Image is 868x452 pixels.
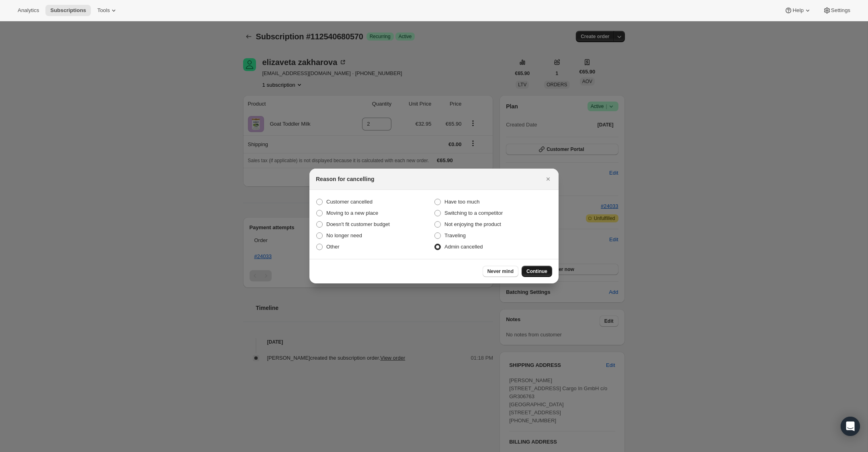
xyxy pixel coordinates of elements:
[326,199,373,205] span: Customer cancelled
[792,7,803,14] span: Help
[50,7,86,14] span: Subscriptions
[13,5,44,16] button: Analytics
[326,232,362,238] span: No longer need
[97,7,110,14] span: Tools
[841,417,860,436] div: Open Intercom Messenger
[444,221,501,227] span: Not enjoying the product
[326,210,378,216] span: Moving to a new place
[487,268,514,275] span: Never mind
[444,210,503,216] span: Switching to a competitor
[818,5,855,16] button: Settings
[45,5,91,16] button: Subscriptions
[483,266,518,277] button: Never mind
[92,5,123,16] button: Tools
[444,244,483,250] span: Admin cancelled
[316,175,374,183] h2: Reason for cancelling
[526,268,547,275] span: Continue
[326,221,390,227] span: Doesn't fit customer budget
[522,266,552,277] button: Continue
[326,244,340,250] span: Other
[831,7,850,14] span: Settings
[444,199,479,205] span: Have too much
[444,232,466,238] span: Traveling
[542,173,554,185] button: Close
[18,7,39,14] span: Analytics
[780,5,816,16] button: Help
